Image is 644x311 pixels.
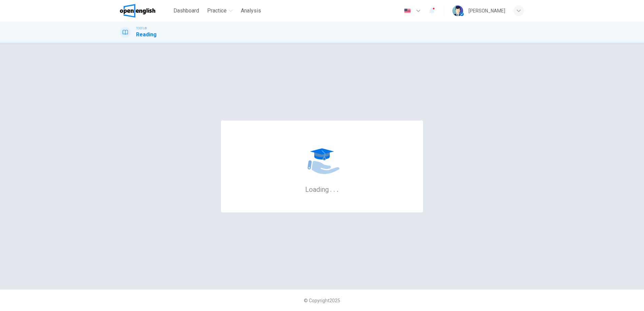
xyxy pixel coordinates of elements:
[120,4,171,18] a: OpenEnglish logo
[403,8,412,13] img: en
[469,7,505,15] div: [PERSON_NAME]
[452,5,463,16] img: Profile picture
[336,183,339,194] h6: .
[173,7,199,15] span: Dashboard
[207,7,227,15] span: Practice
[333,183,335,194] h6: .
[204,5,235,17] button: Practice
[304,298,340,303] span: © Copyright 2025
[238,5,264,17] button: Analysis
[330,183,332,194] h6: .
[171,5,202,17] button: Dashboard
[305,185,339,194] h6: Loading
[241,7,261,15] span: Analysis
[120,4,155,18] img: OpenEnglish logo
[136,31,157,39] h1: Reading
[136,26,147,31] span: TOEFL®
